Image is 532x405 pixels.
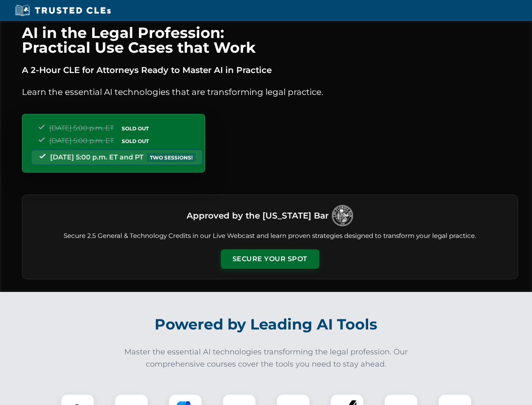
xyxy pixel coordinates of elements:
span: [DATE] 5:00 p.m. ET [49,137,114,145]
img: Logo [332,205,353,226]
h3: Approved by the [US_STATE] Bar [187,208,329,223]
span: [DATE] 5:00 p.m. ET [49,124,114,132]
p: Master the essential AI technologies transforming the legal profession. Our comprehensive courses... [119,346,414,370]
p: A 2-Hour CLE for Attorneys Ready to Master AI in Practice [22,63,518,77]
h2: Powered by Leading AI Tools [33,310,500,339]
span: SOLD OUT [119,124,152,133]
p: Learn the essential AI technologies that are transforming legal practice. [22,85,518,99]
span: SOLD OUT [119,137,152,146]
h1: AI in the Legal Profession: Practical Use Cases that Work [22,25,518,55]
button: Secure Your Spot [221,249,319,269]
img: Trusted CLEs [13,4,113,17]
p: Secure 2.5 General & Technology Credits in our Live Webcast and learn proven strategies designed ... [32,231,508,241]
